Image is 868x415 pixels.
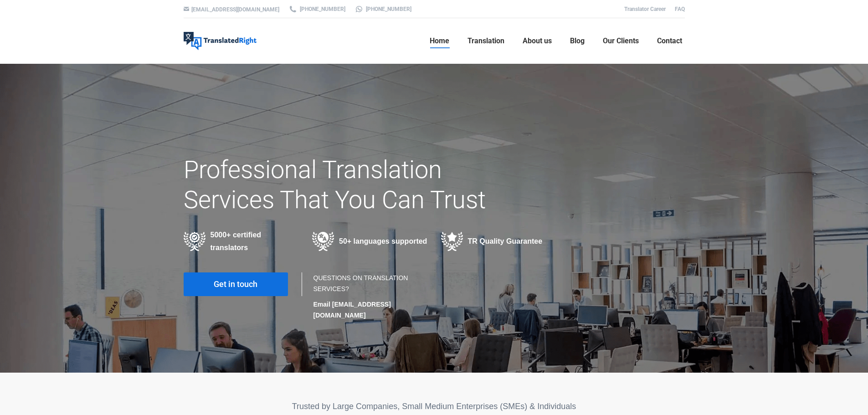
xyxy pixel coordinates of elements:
img: Translated Right [184,32,257,50]
div: QUESTIONS ON TRANSLATION SERVICES? [313,272,425,321]
img: Professional Certified Translators providing translation services in various industries in 50+ la... [184,232,206,251]
a: Our Clients [600,26,642,56]
span: Contact [657,36,682,46]
a: Home [427,26,452,56]
a: [PHONE_NUMBER] [288,5,345,13]
a: Translation [465,26,507,56]
span: About us [523,36,552,46]
strong: Email [EMAIL_ADDRESS][DOMAIN_NAME] [313,301,391,319]
a: About us [520,26,555,56]
a: [EMAIL_ADDRESS][DOMAIN_NAME] [191,6,279,13]
div: TR Quality Guarantee [441,232,556,251]
span: Our Clients [603,36,639,46]
span: Get in touch [214,280,257,289]
h1: Professional Translation Services That You Can Trust [184,155,513,215]
a: Get in touch [184,272,288,296]
a: Blog [567,26,587,56]
div: 50+ languages supported [312,232,427,251]
span: Blog [570,36,585,46]
a: Contact [654,26,685,56]
span: Translation [467,36,504,46]
a: Translator Career [624,6,666,12]
a: FAQ [675,6,685,12]
span: Home [430,36,449,46]
a: [PHONE_NUMBER] [354,5,411,13]
div: 5000+ certified translators [184,229,299,254]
